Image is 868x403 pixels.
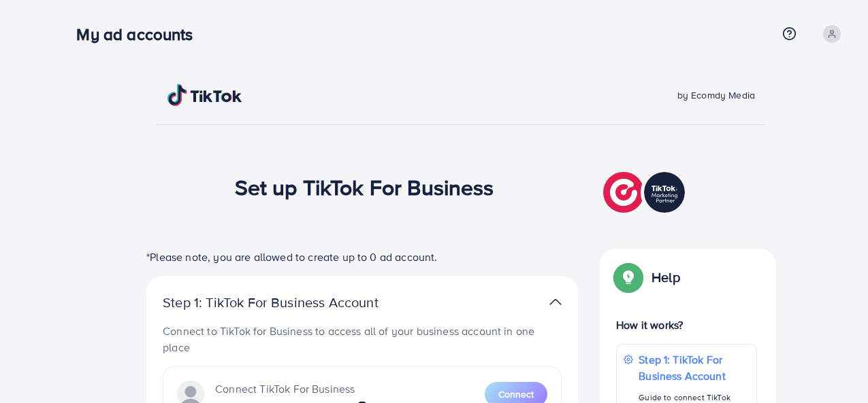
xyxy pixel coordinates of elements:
[652,269,680,285] p: Help
[235,174,494,200] h1: Set up TikTok For Business
[549,292,562,312] img: TikTok partner
[677,88,755,102] span: by Ecomdy Media
[639,351,750,384] p: Step 1: TikTok For Business Account
[603,169,688,216] img: TikTok partner
[146,249,578,265] p: *Please note, you are allowed to create up to 0 ad account.
[616,317,757,333] p: How it works?
[76,24,204,44] h3: My ad accounts
[163,294,421,311] p: Step 1: TikTok For Business Account
[616,265,641,290] img: Popup guide
[167,84,242,106] img: TikTok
